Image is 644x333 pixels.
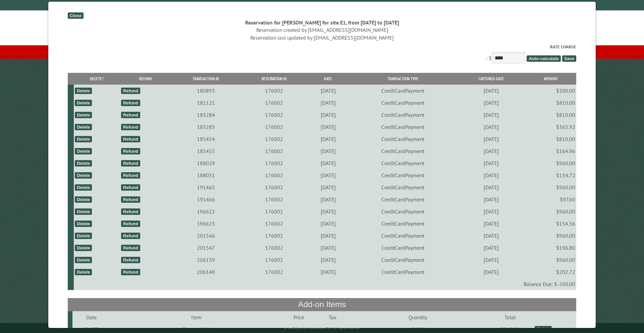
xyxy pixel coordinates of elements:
[241,230,308,242] td: 176002
[75,112,92,118] div: Delete
[307,73,348,85] th: Date
[171,73,241,85] th: Transaction ID
[349,145,457,157] td: CreditCardPayment
[75,245,92,251] div: Delete
[75,160,92,166] div: Delete
[307,169,348,181] td: [DATE]
[282,311,316,323] td: Price
[307,230,348,242] td: [DATE]
[349,266,457,278] td: CreditCardPayment
[307,97,348,109] td: [DATE]
[171,169,241,181] td: 188031
[349,205,457,218] td: CreditCardPayment
[171,181,241,193] td: 191465
[241,205,308,218] td: 176002
[349,193,457,205] td: CreditCardPayment
[525,121,576,133] td: $365.92
[121,160,140,166] div: Refund
[525,85,576,97] td: $200.00
[457,181,525,193] td: [DATE]
[487,311,534,323] td: Total
[525,230,576,242] td: $960.00
[121,100,140,106] div: Refund
[284,326,360,330] small: © Campground Commander LLC. All rights reserved.
[307,181,348,193] td: [DATE]
[241,121,308,133] td: 176002
[74,278,576,290] td: Balance Due: $-200.00
[307,85,348,97] td: [DATE]
[349,109,457,121] td: CreditCardPayment
[316,311,350,323] td: Tax
[68,26,577,34] div: Reservation created by [EMAIL_ADDRESS][DOMAIN_NAME]
[171,121,241,133] td: 183285
[535,326,552,332] div: Delete
[307,242,348,254] td: [DATE]
[121,148,140,154] div: Refund
[121,112,140,118] div: Refund
[349,73,457,85] th: Transaction Type
[241,254,308,266] td: 176002
[525,73,576,85] th: Amount
[525,109,576,121] td: $810.00
[457,121,525,133] td: [DATE]
[349,85,457,97] td: CreditCardPayment
[525,193,576,205] td: $97.60
[75,221,92,227] div: Delete
[171,230,241,242] td: 201546
[171,218,241,230] td: 196623
[525,97,576,109] td: $810.00
[457,85,525,97] td: [DATE]
[241,181,308,193] td: 176002
[525,169,576,181] td: $134.72
[457,254,525,266] td: [DATE]
[307,193,348,205] td: [DATE]
[457,205,525,218] td: [DATE]
[75,233,92,239] div: Delete
[349,157,457,169] td: CreditCardPayment
[525,242,576,254] td: $196.80
[241,85,308,97] td: 176002
[121,221,140,227] div: Refund
[349,230,457,242] td: CreditCardPayment
[75,172,92,179] div: Delete
[241,145,308,157] td: 176002
[525,218,576,230] td: $154.56
[349,169,457,181] td: CreditCardPayment
[241,73,308,85] th: Reservation ID
[72,311,111,323] td: Date
[525,205,576,218] td: $960.00
[457,193,525,205] td: [DATE]
[307,205,348,218] td: [DATE]
[171,254,241,266] td: 206139
[349,218,457,230] td: CreditCardPayment
[307,133,348,145] td: [DATE]
[68,44,577,65] div: : $
[349,121,457,133] td: CreditCardPayment
[241,133,308,145] td: 176002
[525,266,576,278] td: $202.72
[457,145,525,157] td: [DATE]
[457,242,525,254] td: [DATE]
[457,157,525,169] td: [DATE]
[171,97,241,109] td: 181121
[307,109,348,121] td: [DATE]
[171,193,241,205] td: 191466
[349,181,457,193] td: CreditCardPayment
[171,205,241,218] td: 196622
[75,100,92,106] div: Delete
[307,145,348,157] td: [DATE]
[121,269,140,275] div: Refund
[121,233,140,239] div: Refund
[349,133,457,145] td: CreditCardPayment
[171,266,241,278] td: 206140
[307,121,348,133] td: [DATE]
[241,157,308,169] td: 176002
[307,254,348,266] td: [DATE]
[350,311,487,323] td: Quantity
[349,254,457,266] td: CreditCardPayment
[241,193,308,205] td: 176002
[171,85,241,97] td: 180893
[457,133,525,145] td: [DATE]
[525,157,576,169] td: $960.00
[121,136,140,142] div: Refund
